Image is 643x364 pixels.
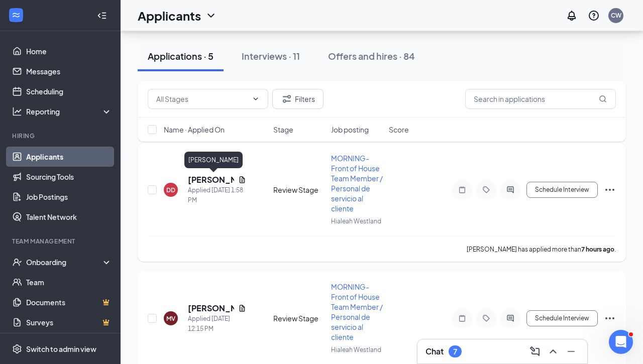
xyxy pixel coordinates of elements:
[389,125,409,135] span: Score
[611,11,621,20] div: CW
[26,147,112,167] a: Applicants
[609,330,633,354] iframe: Intercom live chat
[12,132,110,140] div: Hiring
[273,313,325,323] div: Review Stage
[166,186,175,194] div: DD
[26,61,112,81] a: Messages
[563,343,579,359] button: Minimize
[26,272,112,292] a: Team
[252,95,260,103] svg: ChevronDown
[188,314,246,334] div: Applied [DATE] 12:15 PM
[166,314,175,323] div: MV
[26,187,112,207] a: Job Postings
[26,207,112,227] a: Talent Network
[465,89,616,109] input: Search in applications
[188,185,246,205] div: Applied [DATE] 1:58 PM
[331,217,381,225] span: Hialeah Westland
[328,50,415,62] div: Offers and hires · 84
[529,345,541,357] svg: ComposeMessage
[26,312,112,332] a: SurveysCrown
[148,50,213,62] div: Applications · 5
[138,7,201,24] h1: Applicants
[184,152,243,168] div: [PERSON_NAME]
[566,10,578,22] svg: Notifications
[425,346,444,357] h3: Chat
[504,314,516,322] svg: ActiveChat
[26,344,96,354] div: Switch to admin view
[26,292,112,312] a: DocumentsCrown
[526,182,598,198] button: Schedule Interview
[331,282,383,341] span: MORNING- Front of House Team Member / Personal de servicio al cliente
[272,89,324,109] button: Filter Filters
[331,125,369,135] span: Job posting
[12,344,22,354] svg: Settings
[205,10,217,22] svg: ChevronDown
[456,314,468,322] svg: Note
[527,343,543,359] button: ComposeMessage
[97,11,107,21] svg: Collapse
[26,81,112,101] a: Scheduling
[273,185,325,195] div: Review Stage
[599,95,607,103] svg: MagnifyingGlass
[456,186,468,194] svg: Note
[467,245,616,254] p: [PERSON_NAME] has applied more than .
[238,176,246,184] svg: Document
[164,125,225,135] span: Name · Applied On
[604,312,616,324] svg: Ellipses
[188,174,234,185] h5: [PERSON_NAME]
[12,237,110,246] div: Team Management
[588,10,600,22] svg: QuestionInfo
[480,186,492,194] svg: Tag
[156,93,248,104] input: All Stages
[331,154,383,213] span: MORNING- Front of House Team Member / Personal de servicio al cliente
[453,347,457,356] div: 7
[26,41,112,61] a: Home
[11,10,21,20] svg: WorkstreamLogo
[604,184,616,196] svg: Ellipses
[581,246,614,253] b: 7 hours ago
[547,345,559,357] svg: ChevronUp
[242,50,300,62] div: Interviews · 11
[545,343,561,359] button: ChevronUp
[331,346,381,353] span: Hialeah Westland
[504,186,516,194] svg: ActiveChat
[480,314,492,322] svg: Tag
[26,257,103,267] div: Onboarding
[26,167,112,187] a: Sourcing Tools
[12,257,22,267] svg: UserCheck
[273,125,293,135] span: Stage
[26,106,113,116] div: Reporting
[12,106,22,116] svg: Analysis
[188,303,234,314] h5: [PERSON_NAME]
[526,310,598,326] button: Schedule Interview
[281,93,293,105] svg: Filter
[565,345,577,357] svg: Minimize
[238,304,246,312] svg: Document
